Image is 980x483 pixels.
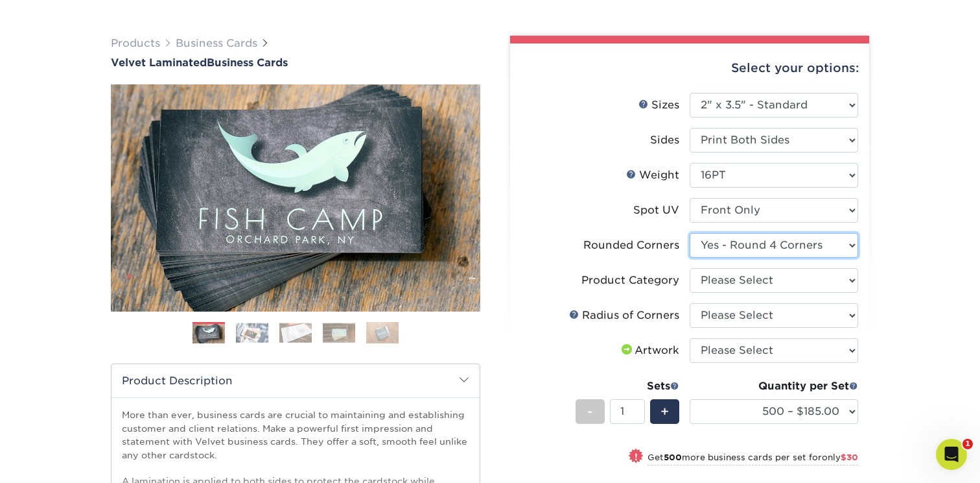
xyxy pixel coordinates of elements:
span: - [587,402,593,421]
div: Sizes [638,97,679,113]
span: 1 [962,439,973,449]
div: Spot UV [633,203,679,218]
span: ! [635,450,638,464]
span: $30 [841,452,858,462]
div: Sets [576,378,679,394]
img: Business Cards 01 [192,317,225,350]
a: Velvet LaminatedBusiness Cards [111,56,480,69]
a: Business Cards [176,37,257,49]
div: Radius of Corners [569,308,679,323]
img: Business Cards 03 [279,323,312,343]
img: Business Cards 04 [323,323,355,343]
span: Velvet Laminated [111,56,207,69]
iframe: Intercom live chat [936,439,967,470]
h1: Business Cards [111,56,480,69]
img: Velvet Laminated 01 [111,13,480,383]
img: Business Cards 05 [366,321,399,344]
img: Business Cards 02 [236,323,268,343]
small: Get more business cards per set for [647,452,858,465]
span: only [822,452,858,462]
div: Weight [626,167,679,183]
a: Products [111,37,160,49]
span: + [660,402,669,421]
div: Rounded Corners [583,238,679,253]
div: Select your options: [520,43,859,93]
div: Quantity per Set [690,378,858,394]
div: Sides [650,132,679,148]
div: Artwork [619,343,679,358]
div: Product Category [581,273,679,288]
h2: Product Description [111,364,480,397]
strong: 500 [664,452,682,462]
